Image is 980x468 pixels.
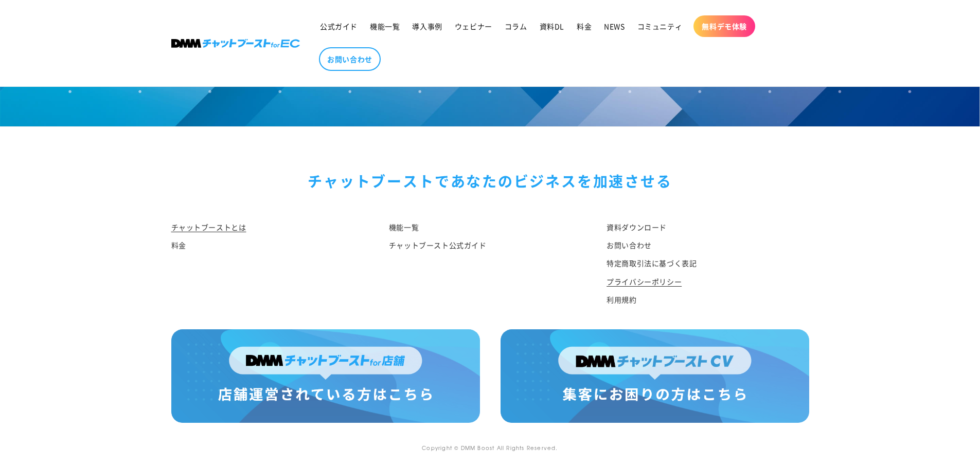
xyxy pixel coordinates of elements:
a: 無料デモ体験 [693,15,755,37]
div: チャットブーストで あなたのビジネスを加速させる [171,168,809,194]
a: 資料ダウンロード [607,221,667,236]
span: 資料DL [540,22,564,31]
span: 料金 [577,22,592,31]
span: コラム [505,22,527,31]
a: コミュニティ [631,15,689,37]
a: プライバシーポリシー [607,273,682,291]
a: 利用規約 [607,291,636,309]
span: お問い合わせ [327,54,372,64]
span: 導入事例 [412,22,442,31]
span: ウェビナー [455,22,492,31]
a: 機能一覧 [364,15,406,37]
span: NEWS [604,22,625,31]
a: 機能一覧 [389,221,419,236]
small: Copyright © DMM Boost All Rights Reserved. [422,444,558,452]
a: 公式ガイド [314,15,364,37]
span: 機能一覧 [370,22,400,31]
a: 導入事例 [406,15,448,37]
a: コラム [498,15,533,37]
img: 集客にお困りの方はこちら [501,329,809,423]
span: 公式ガイド [320,22,358,31]
span: コミュニティ [637,22,683,31]
a: 料金 [171,236,186,254]
a: NEWS [598,15,631,37]
a: ウェビナー [449,15,498,37]
a: チャットブーストとは [171,221,246,236]
img: 店舗運営されている方はこちら [171,329,480,423]
a: 資料DL [533,15,571,37]
a: 特定商取引法に基づく表記 [607,254,697,272]
a: お問い合わせ [607,236,652,254]
a: お問い合わせ [319,47,381,71]
span: 無料デモ体験 [702,22,747,31]
a: チャットブースト公式ガイド [389,236,487,254]
img: 株式会社DMM Boost [171,39,300,48]
a: 料金 [571,15,598,37]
